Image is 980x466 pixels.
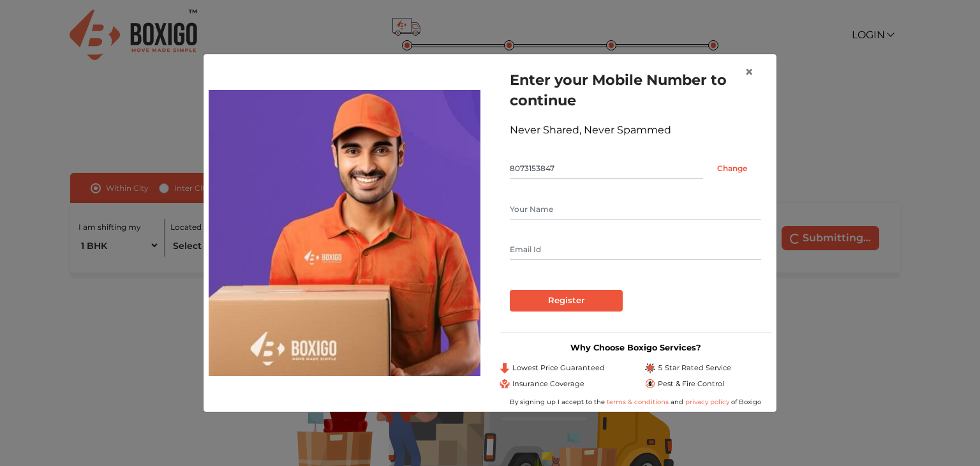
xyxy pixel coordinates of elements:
[703,158,761,179] input: Change
[209,90,480,376] img: relocation-img
[510,290,623,312] input: Register
[500,343,771,352] h3: Why Choose Boxigo Services?
[512,363,605,373] span: Lowest Price Guaranteed
[745,63,754,81] span: ×
[510,199,761,220] input: Your Name
[510,70,761,110] h1: Enter your Mobile Number to continue
[607,398,671,406] a: terms & conditions
[510,123,761,138] div: Never Shared, Never Spammed
[734,54,764,90] button: Close
[512,379,584,389] span: Insurance Coverage
[510,158,703,179] input: Mobile No
[658,363,731,373] span: 5 Star Rated Service
[683,398,731,406] a: privacy policy
[500,397,771,407] div: By signing up I accept to the and of Boxigo
[510,239,761,260] input: Email Id
[658,379,724,389] span: Pest & Fire Control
